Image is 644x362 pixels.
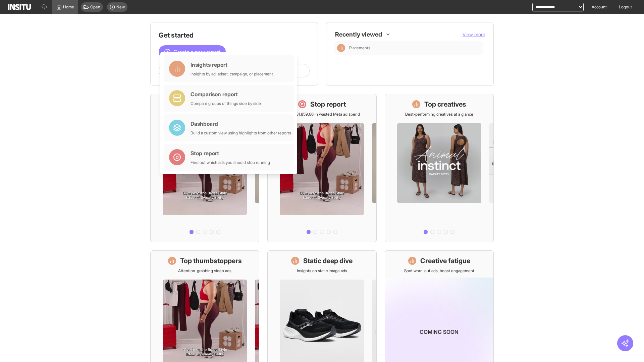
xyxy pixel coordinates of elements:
[8,4,31,10] img: Logo
[116,4,125,10] span: New
[178,268,231,274] p: Attention-grabbing video ads
[180,256,242,265] h1: Top thumbstoppers
[159,31,310,40] h1: Get started
[310,100,346,109] h1: Stop report
[349,45,480,51] span: Placements
[159,45,226,59] button: Create a new report
[173,48,220,56] span: Create a new report
[191,149,270,157] div: Stop report
[150,94,259,242] a: What's live nowSee all active ads instantly
[191,130,291,136] div: Build a custom view using highlights from other reports
[191,101,261,106] div: Compare groups of things side by side
[463,31,485,38] button: View more
[349,45,370,51] span: Placements
[191,71,273,77] div: Insights by ad, adset, campaign, or placement
[267,94,376,242] a: Stop reportSave £31,859.66 in wasted Meta ad spend
[303,256,353,265] h1: Static deep dive
[63,4,74,10] span: Home
[297,268,347,274] p: Insights on static image ads
[191,120,291,128] div: Dashboard
[405,112,473,117] p: Best-performing creatives at a glance
[424,100,466,109] h1: Top creatives
[191,61,273,69] div: Insights report
[90,4,100,10] span: Open
[337,44,345,52] div: Insights
[191,90,261,98] div: Comparison report
[284,112,360,117] p: Save £31,859.66 in wasted Meta ad spend
[463,32,485,37] span: View more
[385,94,494,242] a: Top creativesBest-performing creatives at a glance
[191,160,270,165] div: Find out which ads you should stop running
